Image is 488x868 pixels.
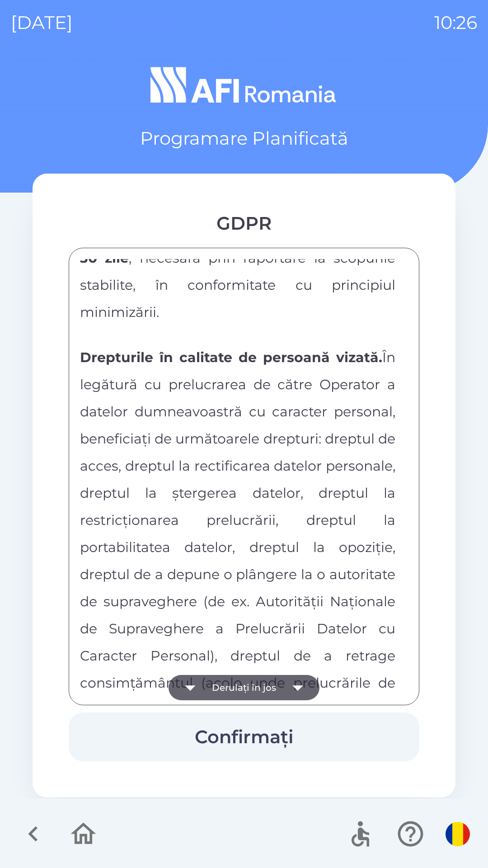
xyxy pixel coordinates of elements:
[140,125,348,152] p: Programare Planificată
[80,349,395,745] span: În legătură cu prelucrarea de către Operator a datelor dumneavoastră cu caracter personal, benefi...
[11,9,73,36] p: [DATE]
[446,822,470,846] img: ro flag
[69,712,419,761] button: Confirmați
[169,675,319,700] button: Derulați în jos
[434,9,477,36] p: 10:26
[69,210,419,237] div: GDPR
[33,63,455,107] img: Logo
[80,349,382,366] strong: Drepturile în calitate de persoană vizată.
